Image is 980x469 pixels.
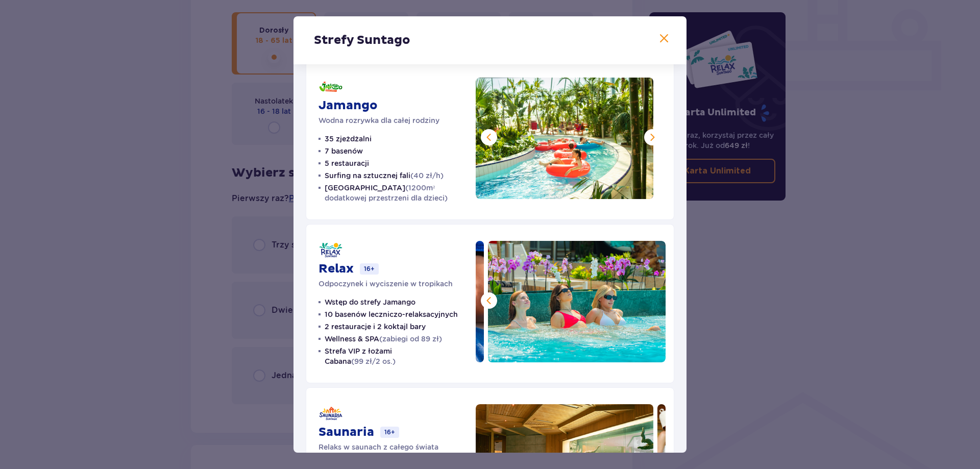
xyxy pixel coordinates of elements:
[325,309,458,319] p: 10 basenów leczniczo-relaksacyjnych
[325,346,463,366] p: Strefa VIP z łożami Cabana
[325,334,442,344] p: Wellness & SPA
[325,170,444,181] p: Surfing na sztucznej fali
[318,98,378,113] p: Jamango
[325,297,415,307] p: Wstęp do strefy Jamango
[318,261,354,277] p: Relax
[318,78,343,96] img: Jamango logo
[360,263,379,275] p: 16+
[318,241,343,259] img: Relax logo
[325,322,426,332] p: 2 restauracje i 2 koktajl bary
[351,357,396,365] span: (99 zł/2 os.)
[314,33,410,48] p: Strefy Suntago
[325,134,372,144] p: 35 zjeżdżalni
[488,241,666,362] img: Relax
[380,427,399,438] p: 16+
[476,78,653,199] img: Jamango
[325,158,369,168] p: 5 restauracji
[410,171,444,180] span: (40 zł/h)
[318,279,453,289] p: Odpoczynek i wyciszenie w tropikach
[379,335,442,343] span: (zabiegi od 89 zł)
[318,115,439,126] p: Wodna rozrywka dla całej rodziny
[325,183,463,203] p: [GEOGRAPHIC_DATA]
[318,404,343,423] img: Saunaria logo
[325,146,363,156] p: 7 basenów
[318,425,374,440] p: Saunaria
